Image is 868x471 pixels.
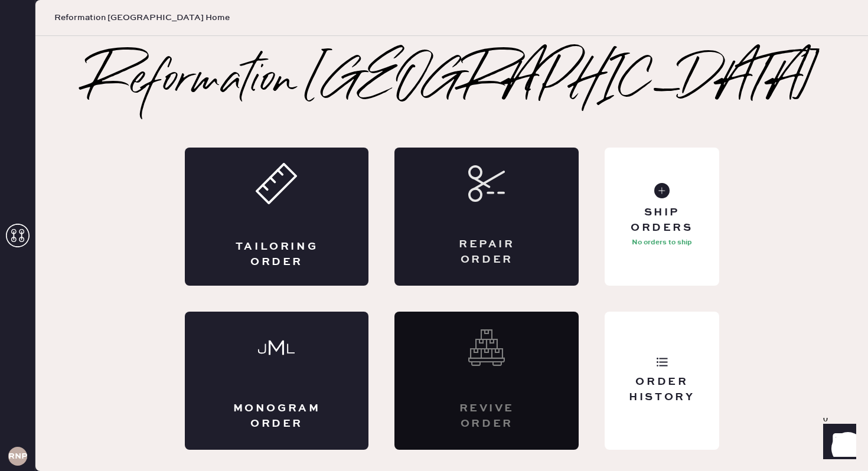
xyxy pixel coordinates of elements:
[232,240,322,269] div: Tailoring Order
[614,375,709,404] div: Order History
[632,235,692,250] p: No orders to ship
[812,418,863,469] iframe: Front Chat
[394,312,579,450] div: Interested? Contact us at care@hemster.co
[614,205,709,235] div: Ship Orders
[54,12,230,24] span: Reformation [GEOGRAPHIC_DATA] Home
[232,401,322,431] div: Monogram Order
[442,237,531,267] div: Repair Order
[442,401,531,431] div: Revive order
[8,452,27,460] h3: RNPA
[87,58,817,105] h2: Reformation [GEOGRAPHIC_DATA]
